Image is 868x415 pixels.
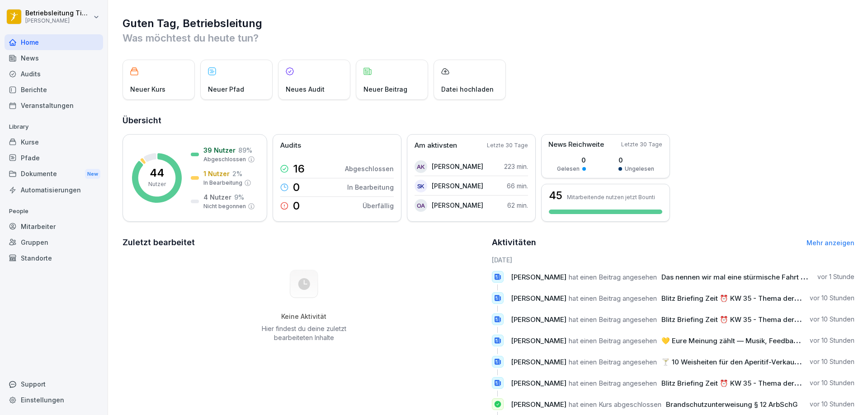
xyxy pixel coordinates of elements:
[345,164,394,173] p: Abgeschlossen
[507,181,528,191] p: 66 min.
[810,357,854,366] p: vor 10 Stunden
[504,162,528,171] p: 223 min.
[203,202,246,210] p: Nicht begonnen
[123,31,854,45] p: Was möchtest du heute tun?
[549,190,562,201] h3: 45
[293,163,305,174] p: 16
[123,16,854,31] h1: Guten Tag, Betriebsleitung
[123,114,854,127] h2: Übersicht
[569,315,657,324] span: hat einen Beitrag angesehen
[5,376,103,392] div: Support
[347,182,394,192] p: In Bearbeitung
[5,204,103,219] p: People
[5,166,103,182] a: DokumenteNew
[625,165,654,173] p: Ungelesen
[810,294,854,303] p: vor 10 Stunden
[85,169,100,179] div: New
[511,358,566,366] span: [PERSON_NAME]
[569,400,661,409] span: hat einen Kurs abgeschlossen
[415,140,457,151] p: Am aktivsten
[511,273,566,281] span: [PERSON_NAME]
[569,273,657,281] span: hat einen Beitrag angesehen
[569,358,657,366] span: hat einen Beitrag angesehen
[293,182,300,193] p: 0
[557,155,586,165] p: 0
[25,9,91,17] p: Betriebsleitung Timmendorf
[567,194,655,201] p: Mitarbeitende nutzen jetzt Bounti
[238,145,252,155] p: 89 %
[492,255,855,265] h6: [DATE]
[148,180,166,188] p: Nutzer
[5,150,103,166] a: Pfade
[25,18,91,24] p: [PERSON_NAME]
[286,84,325,94] p: Neues Audit
[232,169,242,178] p: 2 %
[432,201,483,210] p: [PERSON_NAME]
[432,162,483,171] p: [PERSON_NAME]
[810,378,854,387] p: vor 10 Stunden
[5,234,103,250] a: Gruppen
[507,201,528,210] p: 62 min.
[415,160,427,173] div: AK
[5,166,103,182] div: Dokumente
[5,120,103,134] p: Library
[487,141,528,149] p: Letzte 30 Tage
[5,250,103,266] a: Standorte
[258,324,349,342] p: Hier findest du deine zuletzt bearbeiteten Inhalte
[810,336,854,345] p: vor 10 Stunden
[432,181,483,191] p: [PERSON_NAME]
[234,192,244,202] p: 9 %
[415,199,427,212] div: OA
[810,400,854,409] p: vor 10 Stunden
[511,294,566,303] span: [PERSON_NAME]
[203,155,246,163] p: Abgeschlossen
[807,239,854,247] a: Mehr anzeigen
[258,312,349,321] h5: Keine Aktivität
[569,294,657,303] span: hat einen Beitrag angesehen
[5,82,103,98] a: Berichte
[5,134,103,150] a: Kurse
[5,182,103,198] a: Automatisierungen
[5,66,103,82] a: Audits
[511,315,566,324] span: [PERSON_NAME]
[123,236,486,249] h2: Zuletzt bearbeitet
[621,140,662,149] p: Letzte 30 Tage
[569,379,657,387] span: hat einen Beitrag angesehen
[203,169,230,178] p: 1 Nutzer
[5,392,103,408] a: Einstellungen
[203,192,231,202] p: 4 Nutzer
[208,84,244,94] p: Neuer Pfad
[511,379,566,387] span: [PERSON_NAME]
[130,84,165,94] p: Neuer Kurs
[203,179,242,187] p: In Bearbeitung
[666,400,798,409] span: Brandschutzunterweisung § 12 ArbSchG
[618,155,654,165] p: 0
[280,140,301,151] p: Audits
[511,400,566,409] span: [PERSON_NAME]
[203,145,236,155] p: 39 Nutzer
[557,165,580,173] p: Gelesen
[5,34,103,50] a: Home
[363,84,407,94] p: Neuer Beitrag
[492,236,536,249] h2: Aktivitäten
[810,315,854,324] p: vor 10 Stunden
[5,219,103,234] a: Mitarbeiter
[5,50,103,66] a: News
[150,168,164,178] p: 44
[415,180,427,192] div: SK
[5,98,103,113] div: Veranstaltungen
[569,336,657,345] span: hat einen Beitrag angesehen
[548,140,604,150] p: News Reichweite
[441,84,494,94] p: Datei hochladen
